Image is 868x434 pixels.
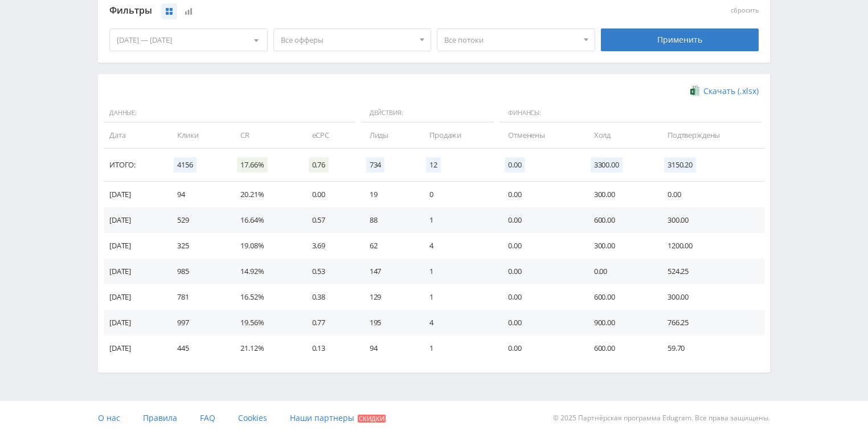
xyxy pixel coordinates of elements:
td: 0.57 [301,207,358,233]
span: Cookies [238,412,267,423]
td: 147 [358,259,418,284]
td: 300.00 [583,182,656,207]
td: 600.00 [583,335,656,361]
div: Фильтры [109,2,595,19]
td: Итого: [104,149,166,182]
td: 21.12% [229,335,300,361]
td: 1 [418,259,497,284]
span: Правила [143,412,177,423]
td: 0.00 [497,259,583,284]
td: 900.00 [583,310,656,335]
span: Данные: [104,104,355,123]
td: 0.53 [301,259,358,284]
td: 4 [418,233,497,259]
span: FAQ [200,412,215,423]
td: [DATE] [104,259,166,284]
span: Наши партнеры [290,412,354,423]
td: 88 [358,207,418,233]
td: 94 [166,182,229,207]
td: Подтверждены [656,122,764,148]
td: 4 [418,310,497,335]
td: 0.00 [497,233,583,259]
a: Скачать (.xlsx) [690,85,759,97]
td: CR [229,122,300,148]
td: 300.00 [656,207,764,233]
td: 94 [358,335,418,361]
td: 0.00 [497,310,583,335]
span: Скидки [358,415,386,423]
td: 19.56% [229,310,300,335]
img: xlsx [690,85,700,96]
span: 0.00 [505,157,525,173]
td: 781 [166,284,229,310]
div: Применить [601,28,759,51]
td: [DATE] [104,182,166,207]
span: 17.66% [237,157,267,173]
td: 300.00 [583,233,656,259]
td: 19.08% [229,233,300,259]
td: Продажи [418,122,497,148]
span: 4156 [174,157,196,173]
td: 529 [166,207,229,233]
span: 734 [366,157,385,173]
td: 0.00 [656,182,764,207]
td: 59.70 [656,335,764,361]
span: Действия: [361,104,494,123]
td: 14.92% [229,259,300,284]
span: Все потоки [444,29,578,51]
td: 19 [358,182,418,207]
td: 325 [166,233,229,259]
td: Холд [583,122,656,148]
td: [DATE] [104,310,166,335]
td: 445 [166,335,229,361]
td: 1200.00 [656,233,764,259]
td: 16.64% [229,207,300,233]
td: 600.00 [583,207,656,233]
td: 997 [166,310,229,335]
td: Клики [166,122,229,148]
td: eCPC [301,122,358,148]
td: [DATE] [104,284,166,310]
td: 0.00 [497,284,583,310]
td: 0.77 [301,310,358,335]
td: Лиды [358,122,418,148]
td: 524.25 [656,259,764,284]
td: 62 [358,233,418,259]
span: 0.76 [309,157,329,173]
span: 12 [426,157,441,173]
td: 985 [166,259,229,284]
td: [DATE] [104,233,166,259]
td: 600.00 [583,284,656,310]
td: 20.21% [229,182,300,207]
td: 0.38 [301,284,358,310]
td: 195 [358,310,418,335]
td: 3.69 [301,233,358,259]
td: 0.13 [301,335,358,361]
td: 0.00 [497,207,583,233]
td: 1 [418,335,497,361]
td: 0.00 [583,259,656,284]
span: 3150.20 [664,157,696,173]
td: 1 [418,207,497,233]
span: Все офферы [281,29,414,51]
span: 3300.00 [591,157,623,173]
button: сбросить [731,7,759,14]
td: 0 [418,182,497,207]
td: Дата [104,122,166,148]
td: 1 [418,284,497,310]
td: 300.00 [656,284,764,310]
span: Финансы: [499,104,761,123]
td: 0.00 [301,182,358,207]
td: 0.00 [497,335,583,361]
td: 0.00 [497,182,583,207]
td: Отменены [497,122,583,148]
div: [DATE] — [DATE] [110,29,267,51]
td: [DATE] [104,335,166,361]
td: 129 [358,284,418,310]
span: Скачать (.xlsx) [703,87,759,96]
td: [DATE] [104,207,166,233]
span: О нас [98,412,120,423]
td: 16.52% [229,284,300,310]
td: 766.25 [656,310,764,335]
